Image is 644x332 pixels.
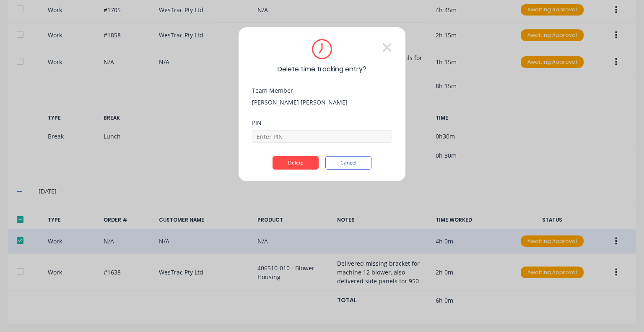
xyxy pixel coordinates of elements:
div: PIN [252,120,392,126]
div: [PERSON_NAME] [PERSON_NAME] [252,96,392,107]
button: Cancel [325,156,371,170]
input: Enter PIN [252,130,392,143]
div: Team Member [252,88,392,94]
span: Delete time tracking entry? [278,64,366,74]
button: Delete [273,156,319,170]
